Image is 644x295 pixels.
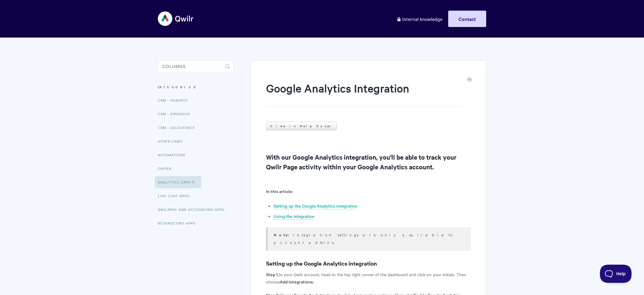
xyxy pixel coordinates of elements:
[158,7,194,30] img: Qwilr Help Center
[266,271,279,277] strong: Step 1.
[158,135,187,147] a: Other CRMs
[158,94,192,106] a: CRM - HubSpot
[266,271,471,285] p: In your Qwilr account, head to the top right corner of the dashboard and click on your initials. ...
[158,203,229,215] a: QwilrPay and Accounting Apps
[158,190,194,202] a: Live Chat Apps
[158,162,176,175] a: Zapier
[392,11,447,27] a: Internal knowledge
[266,80,462,107] h1: Google Analytics Integration
[158,60,234,73] input: Search
[274,231,463,246] p: Integration settings are only available to account admins.
[158,149,190,161] a: Automations
[274,203,357,209] a: Setting up the Google Analytics integration
[158,108,195,120] a: CRM - Pipedrive
[600,265,632,283] iframe: Toggle Customer Support
[448,11,486,27] a: Contact
[266,259,471,268] h3: Setting up the Google Analytics integration
[274,213,314,220] a: Using the integration
[158,121,200,134] a: CRM - Salesforce
[266,188,293,194] b: In this article:
[266,122,337,130] a: View in Help Scout
[158,82,234,93] h3: Categories
[280,278,314,285] strong: Add Integrations.
[467,77,472,83] a: Print this Article
[155,176,201,188] a: Analytics Apps
[158,217,200,229] a: Retargeting Apps
[266,152,471,171] h2: With our Google Analytics integration, you'll be able to track your Qwilr Page activity within yo...
[274,232,293,238] strong: Note:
